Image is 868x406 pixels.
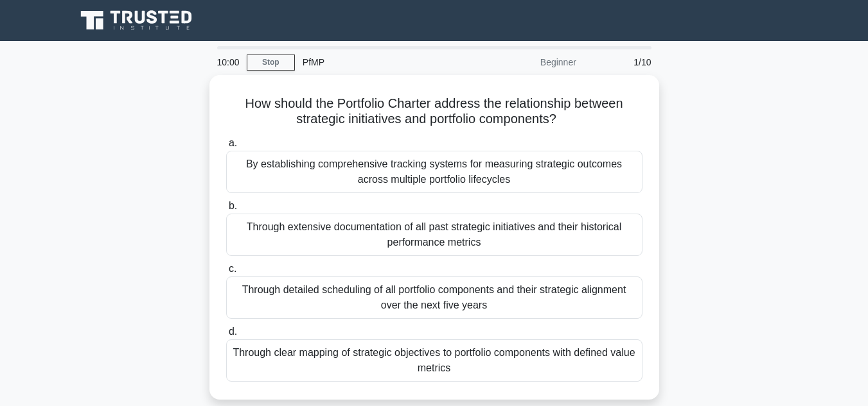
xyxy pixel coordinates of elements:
[225,96,644,128] h5: How should the Portfolio Charter address the relationship between strategic initiatives and portf...
[226,151,642,193] div: By establishing comprehensive tracking systems for measuring strategic outcomes across multiple p...
[209,49,247,75] div: 10:00
[229,326,237,337] span: d.
[295,49,472,75] div: PfMP
[247,55,295,71] a: Stop
[229,137,237,148] span: a.
[584,49,659,75] div: 1/10
[229,200,237,211] span: b.
[226,339,642,382] div: Through clear mapping of strategic objectives to portfolio components with defined value metrics
[472,49,584,75] div: Beginner
[229,263,236,274] span: c.
[226,214,642,256] div: Through extensive documentation of all past strategic initiatives and their historical performanc...
[226,276,642,319] div: Through detailed scheduling of all portfolio components and their strategic alignment over the ne...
